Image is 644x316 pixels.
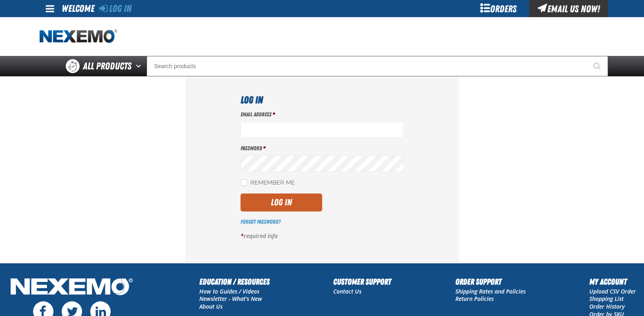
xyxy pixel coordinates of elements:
a: Shopping List [589,295,624,303]
input: Search [147,56,608,76]
a: Home [40,29,117,44]
a: Shipping Rates and Policies [455,287,526,295]
a: Contact Us [333,287,361,295]
label: Password [241,145,404,152]
a: Newsletter - What's New [199,295,262,303]
button: Open All Products pages [133,56,147,76]
h2: Education / Resources [199,276,270,288]
img: Nexemo logo [40,29,117,44]
input: Remember Me [241,179,247,186]
button: Log In [241,194,322,211]
h2: My Account [589,276,636,288]
a: Order History [589,303,625,310]
button: Start Searching [588,56,608,76]
h2: Customer Support [333,276,391,288]
label: Email Address [241,111,404,118]
a: Return Policies [455,295,494,303]
h1: Log In [241,93,404,107]
a: Log In [99,3,131,14]
img: Nexemo Logo [8,276,135,300]
a: Forgot Password? [241,218,281,225]
p: required info [241,232,404,240]
a: How to Guides / Videos [199,287,259,295]
a: Upload CSV Order [589,287,636,295]
a: About Us [199,303,223,310]
h2: Order Support [455,276,526,288]
span: All Products [83,59,131,73]
label: Remember Me [241,179,295,187]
